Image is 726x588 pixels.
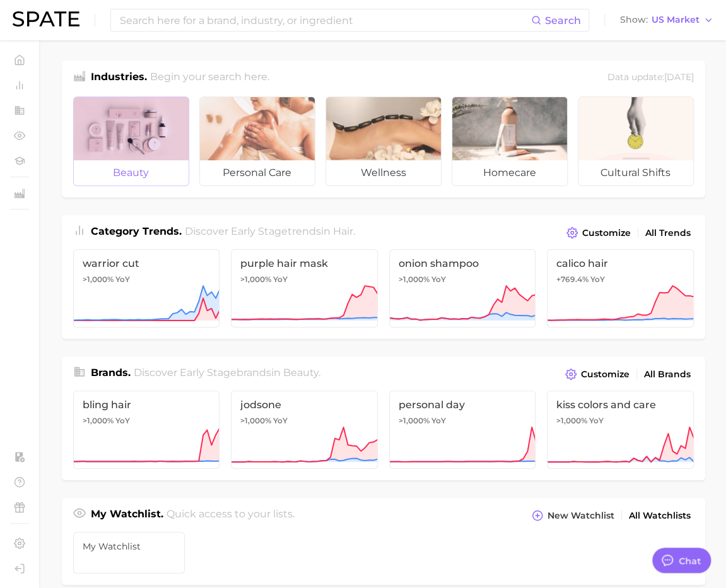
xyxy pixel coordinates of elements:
[431,274,446,285] span: YoY
[399,274,430,284] span: >1,000%
[73,532,185,573] a: My Watchlist
[326,160,441,185] span: wellness
[83,541,176,551] span: My Watchlist
[529,507,617,524] button: New Watchlist
[240,416,271,425] span: >1,000%
[645,228,691,238] span: All Trends
[581,369,629,380] span: Customize
[283,367,319,379] span: beauty
[547,510,614,521] span: New Watchlist
[399,399,527,411] span: personal day
[115,274,130,285] span: YoY
[562,365,632,383] button: Customize
[325,97,442,186] a: wellness
[399,416,430,425] span: >1,000%
[91,69,147,86] h1: Industries.
[185,225,355,237] span: Discover Early Stage trends in .
[607,69,694,86] div: Data update: [DATE]
[91,367,131,379] span: Brands .
[83,416,114,425] span: >1,000%
[74,160,189,185] span: beauty
[10,559,29,578] a: Log out. Currently logged in with e-mail ellenlennon@goodkindco.com.
[547,391,694,469] a: kiss colors and care>1,000% YoY
[134,367,320,379] span: Discover Early Stage brands in .
[150,69,269,86] h2: Begin your search here.
[240,399,368,411] span: jodsone
[556,274,588,284] span: +769.4%
[333,225,353,237] span: hair
[452,160,567,185] span: homecare
[582,228,631,238] span: Customize
[644,369,691,380] span: All Brands
[167,507,295,524] h2: Quick access to your lists.
[13,11,79,26] img: SPATE
[590,274,605,285] span: YoY
[73,391,220,469] a: bling hair>1,000% YoY
[73,97,189,186] a: beauty
[199,97,315,186] a: personal care
[545,15,581,26] span: Search
[119,9,531,31] input: Search here for a brand, industry, or ingredient
[589,416,604,426] span: YoY
[200,160,315,185] span: personal care
[83,257,211,269] span: warrior cut
[240,257,368,269] span: purple hair mask
[563,224,633,242] button: Customize
[556,399,684,411] span: kiss colors and care
[91,507,163,524] h1: My Watchlist.
[642,225,694,242] a: All Trends
[83,399,211,411] span: bling hair
[91,225,182,237] span: Category Trends .
[115,416,130,426] span: YoY
[556,257,684,269] span: calico hair
[273,416,288,426] span: YoY
[578,160,693,185] span: cultural shifts
[231,249,378,327] a: purple hair mask>1,000% YoY
[240,274,271,284] span: >1,000%
[652,16,700,23] span: US Market
[620,16,648,23] span: Show
[73,249,220,327] a: warrior cut>1,000% YoY
[273,274,288,285] span: YoY
[231,391,378,469] a: jodsone>1,000% YoY
[389,249,536,327] a: onion shampoo>1,000% YoY
[452,97,568,186] a: homecare
[578,97,694,186] a: cultural shifts
[83,274,114,284] span: >1,000%
[431,416,446,426] span: YoY
[389,391,536,469] a: personal day>1,000% YoY
[629,510,691,521] span: All Watchlists
[617,12,717,28] button: ShowUS Market
[399,257,527,269] span: onion shampoo
[556,416,587,425] span: >1,000%
[626,507,694,524] a: All Watchlists
[547,249,694,327] a: calico hair+769.4% YoY
[641,366,694,383] a: All Brands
